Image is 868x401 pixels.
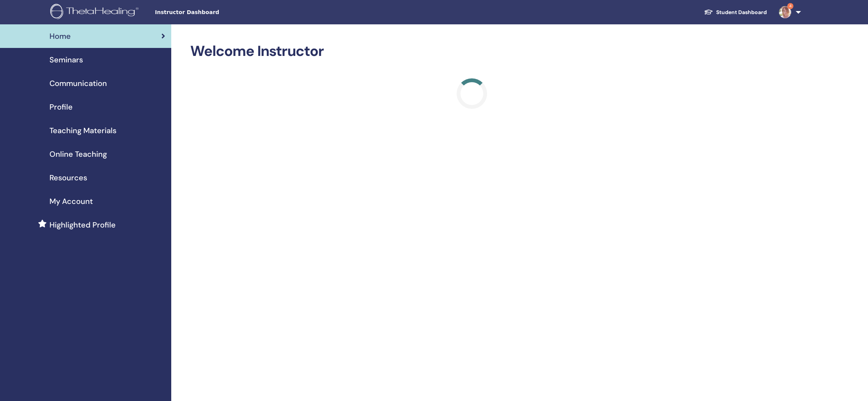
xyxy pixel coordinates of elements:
h2: Welcome Instructor [190,43,754,60]
span: Instructor Dashboard [155,8,269,16]
img: logo.png [50,4,141,21]
span: Seminars [49,54,83,65]
span: 4 [787,3,793,9]
span: Profile [49,101,73,113]
span: My Account [49,196,93,207]
span: Teaching Materials [49,125,116,136]
span: Communication [49,78,107,89]
span: Home [49,30,71,42]
span: Online Teaching [49,148,107,160]
a: Student Dashboard [698,5,773,19]
span: Highlighted Profile [49,219,116,231]
img: default.jpg [779,6,791,18]
img: graduation-cap-white.svg [704,9,713,15]
span: Resources [49,172,87,183]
